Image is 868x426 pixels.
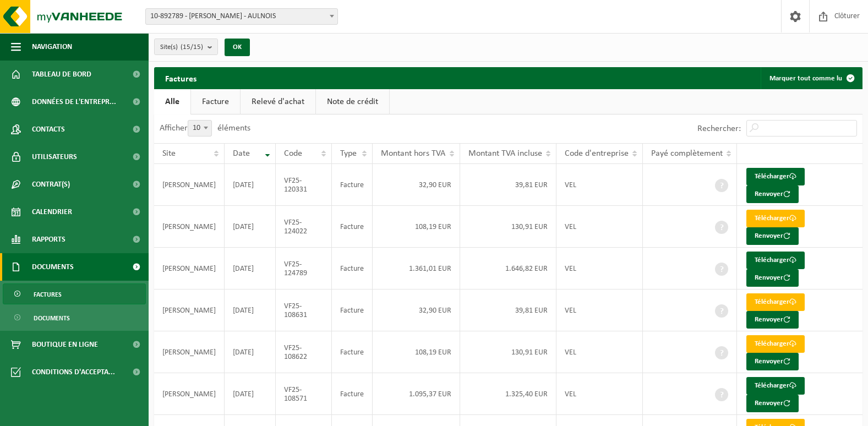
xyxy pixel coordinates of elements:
[32,226,65,253] span: Rapports
[34,284,62,305] span: Factures
[373,331,460,373] td: 108,19 EUR
[162,149,176,158] span: Site
[3,307,146,328] a: Documents
[746,377,805,395] a: Télécharger
[761,67,861,89] button: Marquer tout comme lu
[651,149,723,158] span: Payé complètement
[381,149,445,158] span: Montant hors TVA
[276,290,332,331] td: VF25-108631
[316,89,389,114] a: Note de crédit
[32,61,91,88] span: Tableau de bord
[276,373,332,415] td: VF25-108571
[225,290,276,331] td: [DATE]
[746,252,805,269] a: Télécharger
[276,248,332,290] td: VF25-124789
[746,353,799,370] button: Renvoyer
[225,39,250,56] button: OK
[276,331,332,373] td: VF25-108622
[154,89,190,114] a: Alle
[32,33,72,61] span: Navigation
[191,89,240,114] a: Facture
[154,331,225,373] td: [PERSON_NAME]
[154,206,225,248] td: [PERSON_NAME]
[746,269,799,287] button: Renvoyer
[746,210,805,227] a: Télécharger
[145,8,338,25] span: 10-892789 - JULIEN TOITURES - AULNOIS
[746,335,805,353] a: Télécharger
[556,290,643,331] td: VEL
[154,290,225,331] td: [PERSON_NAME]
[746,293,805,311] a: Télécharger
[460,164,557,206] td: 39,81 EUR
[746,395,799,412] button: Renvoyer
[373,373,460,415] td: 1.095,37 EUR
[276,206,332,248] td: VF25-124022
[746,227,799,245] button: Renvoyer
[225,373,276,415] td: [DATE]
[154,39,218,55] button: Site(s)(15/15)
[34,308,70,329] span: Documents
[373,164,460,206] td: 32,90 EUR
[276,164,332,206] td: VF25-120331
[32,358,115,386] span: Conditions d'accepta...
[332,373,373,415] td: Facture
[373,248,460,290] td: 1.361,01 EUR
[154,373,225,415] td: [PERSON_NAME]
[556,248,643,290] td: VEL
[181,43,203,51] count: (15/15)
[225,164,276,206] td: [DATE]
[146,9,337,24] span: 10-892789 - JULIEN TOITURES - AULNOIS
[188,121,211,136] span: 10
[225,248,276,290] td: [DATE]
[460,248,557,290] td: 1.646,82 EUR
[373,290,460,331] td: 32,90 EUR
[32,143,77,171] span: Utilisateurs
[188,120,212,136] span: 10
[32,253,74,281] span: Documents
[160,124,250,133] label: Afficher éléments
[32,198,72,226] span: Calendrier
[160,39,203,56] span: Site(s)
[3,283,146,304] a: Factures
[284,149,302,158] span: Code
[154,164,225,206] td: [PERSON_NAME]
[332,290,373,331] td: Facture
[556,331,643,373] td: VEL
[32,116,65,143] span: Contacts
[556,164,643,206] td: VEL
[746,168,805,185] a: Télécharger
[332,331,373,373] td: Facture
[746,185,799,203] button: Renvoyer
[332,164,373,206] td: Facture
[556,373,643,415] td: VEL
[154,248,225,290] td: [PERSON_NAME]
[468,149,542,158] span: Montant TVA incluse
[32,171,70,198] span: Contrat(s)
[332,248,373,290] td: Facture
[697,124,741,133] label: Rechercher:
[233,149,250,158] span: Date
[241,89,315,114] a: Relevé d'achat
[460,290,557,331] td: 39,81 EUR
[460,206,557,248] td: 130,91 EUR
[225,206,276,248] td: [DATE]
[225,331,276,373] td: [DATE]
[460,331,557,373] td: 130,91 EUR
[154,67,208,89] h2: Factures
[332,206,373,248] td: Facture
[340,149,357,158] span: Type
[373,206,460,248] td: 108,19 EUR
[32,88,116,116] span: Données de l'entrepr...
[32,331,98,358] span: Boutique en ligne
[565,149,629,158] span: Code d'entreprise
[460,373,557,415] td: 1.325,40 EUR
[556,206,643,248] td: VEL
[746,311,799,329] button: Renvoyer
